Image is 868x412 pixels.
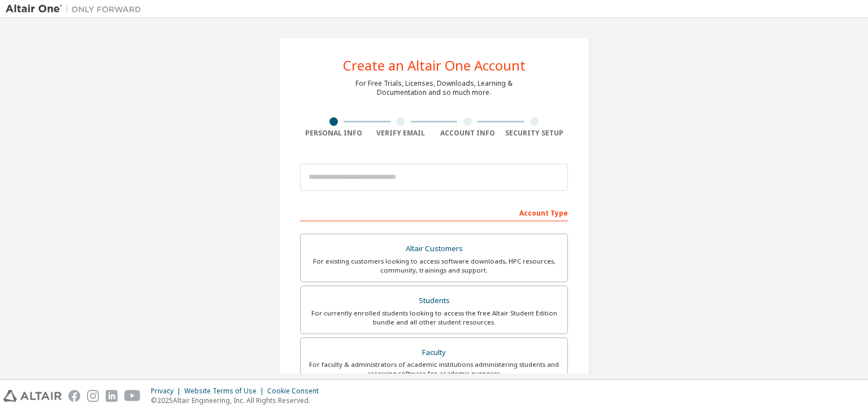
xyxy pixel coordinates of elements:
p: © 2025 Altair Engineering, Inc. All Rights Reserved. [151,396,325,405]
div: Altair Customers [307,241,561,257]
div: Security Setup [501,129,568,138]
div: Privacy [151,387,184,396]
div: Account Type [300,203,568,221]
img: youtube.svg [124,390,141,402]
div: Website Terms of Use [184,387,267,396]
div: Account Info [434,129,501,138]
img: facebook.svg [68,390,80,402]
div: Faculty [307,345,561,361]
div: For faculty & administrators of academic institutions administering students and accessing softwa... [307,360,561,378]
div: Verify Email [367,129,435,138]
div: For currently enrolled students looking to access the free Altair Student Edition bundle and all ... [307,309,561,327]
img: linkedin.svg [106,390,118,402]
div: Cookie Consent [267,387,325,396]
img: instagram.svg [87,390,99,402]
img: altair_logo.svg [3,390,62,402]
div: For existing customers looking to access software downloads, HPC resources, community, trainings ... [307,257,561,275]
img: Altair One [6,3,147,15]
div: Create an Altair One Account [343,59,526,72]
div: Students [307,293,561,309]
div: For Free Trials, Licenses, Downloads, Learning & Documentation and so much more. [355,79,513,97]
div: Personal Info [300,129,367,138]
